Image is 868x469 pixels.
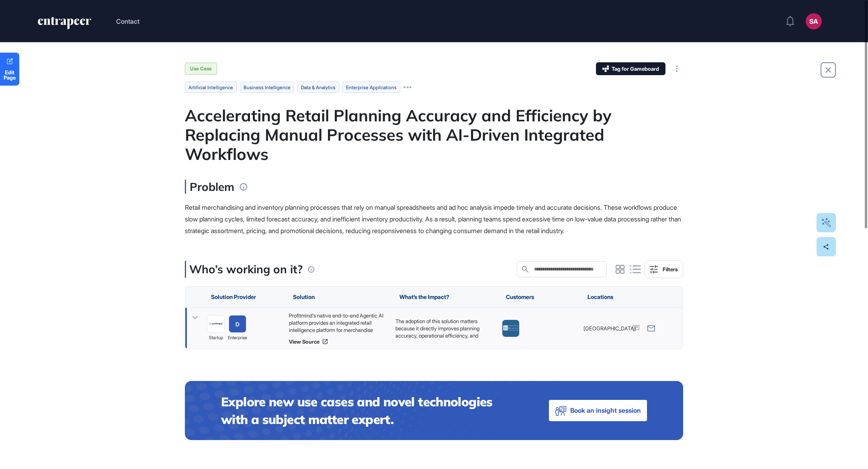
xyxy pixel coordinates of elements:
[297,82,339,93] li: data & analytics
[570,405,641,416] span: Book an insight session
[185,63,217,75] div: Use Case
[116,16,139,27] button: Contact
[229,315,246,333] a: D
[209,335,223,342] span: startup
[293,294,315,300] span: Solution
[185,106,683,164] div: Accelerating Retail Planning Accuracy and Efficiency by Replacing Manual Processes with AI-Driven...
[211,294,256,300] span: Solution Provider
[342,82,400,93] li: enterprise applications
[228,335,247,342] span: enterprise
[185,82,237,93] li: artificial intelligence
[502,320,519,337] img: image
[185,180,234,194] h3: Problem
[549,400,647,421] button: Book an insight session
[235,321,240,327] div: D
[502,319,520,337] a: image
[207,321,224,328] img: image
[240,82,294,93] li: business intelligence
[221,393,517,428] h4: Explore new use cases and novel technologies with a subject matter expert.
[583,325,636,332] span: [GEOGRAPHIC_DATA]
[289,338,387,345] a: View Source
[806,13,822,29] button: SA
[395,317,494,347] p: The adoption of this solution matters because it directly improves planning accuracy, operational...
[645,260,683,278] button: Filters
[189,261,303,278] p: Who’s working on it?
[185,203,681,235] span: Retail merchandising and inventory planning processes that rely on manual spreadsheets and ad hoc...
[663,266,678,272] div: Filters
[289,312,387,334] div: Profitmind's native end-to-end Agentic AI platform provides an integrated retail intelligence pla...
[37,17,92,32] a: entrapeer-logo
[612,66,659,72] span: Tag for Gameboard
[506,294,534,300] span: Customers
[207,315,225,333] a: image
[588,294,613,300] span: Locations
[399,294,449,300] span: What’s the Impact?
